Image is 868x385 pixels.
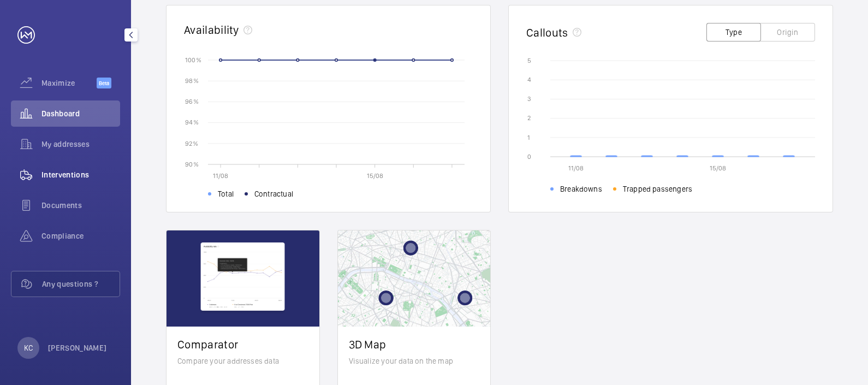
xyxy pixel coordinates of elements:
[527,95,531,103] text: 3
[623,183,692,194] span: Trapped passengers
[185,160,199,168] text: 90 %
[41,78,97,88] span: Maximize
[185,119,199,126] text: 94 %
[184,23,239,37] h2: Availability
[527,76,531,84] text: 4
[177,337,308,351] h2: Comparator
[527,134,530,141] text: 1
[41,108,120,119] span: Dashboard
[213,172,228,180] text: 11/08
[254,188,293,199] span: Contractual
[710,164,726,172] text: 15/08
[41,169,120,180] span: Interventions
[185,77,199,85] text: 98 %
[527,114,531,122] text: 2
[97,78,111,88] span: Beta
[568,164,584,172] text: 11/08
[349,337,480,351] h2: 3D Map
[185,98,199,105] text: 96 %
[760,23,815,42] button: Origin
[349,356,480,366] p: Visualize your data on the map
[177,356,308,366] p: Compare your addresses data
[185,139,198,147] text: 92 %
[526,26,568,39] h2: Callouts
[527,153,531,161] text: 0
[42,279,120,289] span: Any questions ?
[41,200,120,211] span: Documents
[24,342,33,353] p: KC
[41,230,120,241] span: Compliance
[41,139,120,150] span: My addresses
[48,342,107,353] p: [PERSON_NAME]
[367,172,383,180] text: 15/08
[185,56,201,63] text: 100 %
[218,188,234,199] span: Total
[706,23,761,42] button: Type
[560,183,602,194] span: Breakdowns
[527,57,531,64] text: 5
